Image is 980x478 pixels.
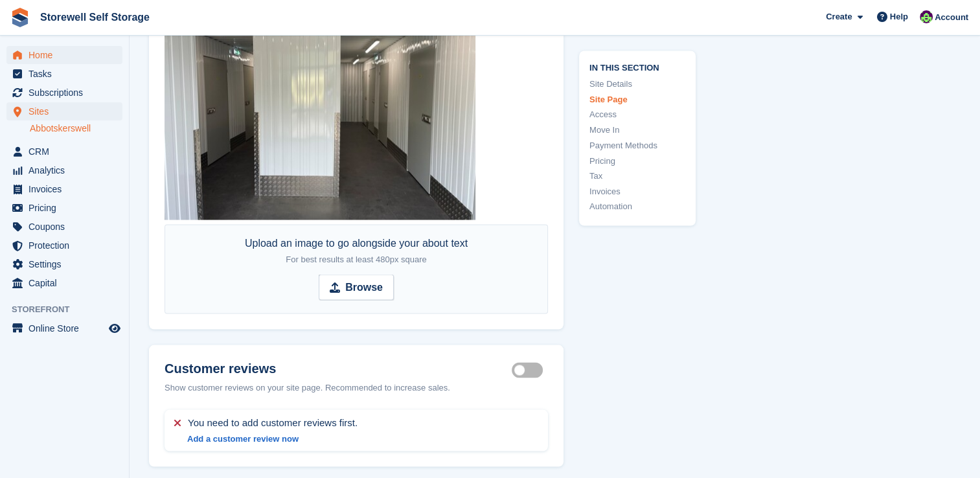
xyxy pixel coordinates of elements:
span: Account [935,11,968,24]
a: Site Page [589,93,685,106]
span: Protection [28,236,106,255]
a: Storewell Self Storage [35,6,155,28]
span: In this section [589,61,685,73]
a: menu [6,161,122,179]
div: Upload an image to go alongside your about text [245,235,468,266]
a: menu [6,236,122,255]
span: Storefront [12,303,129,316]
a: menu [6,142,122,161]
a: Preview store [107,321,122,336]
a: menu [6,319,122,337]
span: For best results at least 480px square [286,254,427,264]
img: Louise Christie [920,10,933,23]
span: Help [890,10,908,23]
a: menu [6,180,122,198]
a: Add a customer review now [187,433,299,443]
a: menu [6,274,122,292]
label: Storefront show reviews [512,369,548,371]
span: Pricing [28,199,106,217]
span: CRM [28,142,106,161]
a: menu [6,46,122,64]
a: Move In [589,124,685,137]
span: Tasks [28,65,106,83]
a: Access [589,109,685,122]
h2: Customer reviews [165,360,512,376]
span: Online Store [28,319,106,337]
a: Automation [589,200,685,213]
input: Browse [319,274,394,300]
a: menu [6,218,122,236]
span: Analytics [28,161,106,179]
a: Tax [589,170,685,183]
a: Abbotskerswell [30,122,122,135]
a: menu [6,255,122,273]
div: Show customer reviews on your site page. Recommended to increase sales. [165,381,548,394]
span: Invoices [28,180,106,198]
a: menu [6,84,122,102]
span: Sites [28,102,106,120]
span: Settings [28,255,106,273]
a: menu [6,199,122,217]
a: Pricing [589,154,685,167]
span: Capital [28,274,106,292]
span: Coupons [28,218,106,236]
span: Create [826,10,852,23]
a: menu [6,65,122,83]
a: Payment Methods [589,139,685,152]
a: menu [6,102,122,120]
span: Home [28,46,106,64]
span: You need to add customer reviews first. [188,415,358,430]
img: stora-icon-8386f47178a22dfd0bd8f6a31ec36ba5ce8667c1dd55bd0f319d3a0aa187defe.svg [10,8,30,27]
a: Invoices [589,185,685,198]
span: Subscriptions [28,84,106,102]
strong: Browse [345,279,383,295]
a: Site Details [589,78,685,91]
